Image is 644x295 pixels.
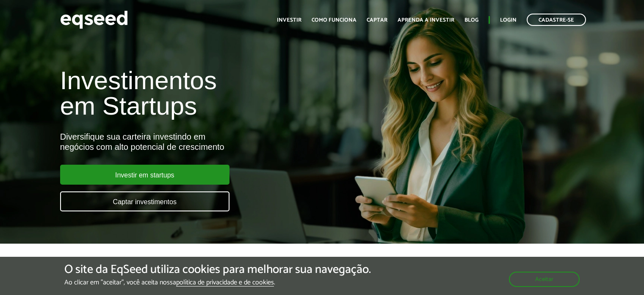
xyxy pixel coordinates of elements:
div: Diversifique sua carteira investindo em negócios com alto potencial de crescimento [60,132,370,152]
a: Como funciona [312,17,357,23]
a: Investir em startups [60,165,229,185]
a: Captar [367,17,387,23]
a: Login [500,17,517,23]
a: Aprenda a investir [398,17,454,23]
h5: O site da EqSeed utiliza cookies para melhorar sua navegação. [64,263,371,276]
a: Cadastre-se [527,14,586,26]
p: Ao clicar em "aceitar", você aceita nossa . [64,278,371,287]
a: Blog [464,17,478,23]
a: Captar investimentos [60,191,229,211]
img: EqSeed [60,8,128,31]
button: Aceitar [509,272,580,287]
a: Investir [277,17,301,23]
a: política de privacidade e de cookies [176,279,274,287]
h1: Investimentos em Startups [60,68,370,119]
